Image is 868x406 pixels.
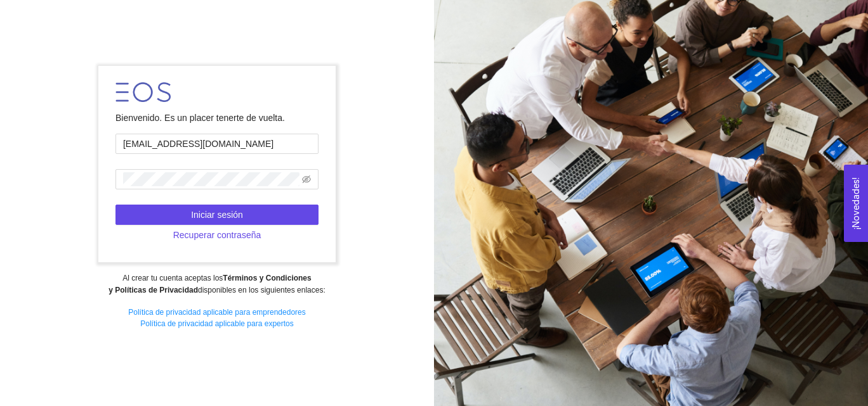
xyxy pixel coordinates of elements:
[302,175,311,184] span: eye-invisible
[115,205,319,225] button: Iniciar sesión
[109,274,311,295] strong: Términos y Condiciones y Políticas de Privacidad
[115,225,319,245] button: Recuperar contraseña
[115,111,319,125] div: Bienvenido. Es un placer tenerte de vuelta.
[115,134,319,154] input: Correo electrónico
[128,308,306,317] a: Política de privacidad aplicable para emprendedores
[115,230,319,240] a: Recuperar contraseña
[140,319,293,328] a: Política de privacidad aplicable para expertos
[191,208,243,222] span: Iniciar sesión
[8,272,425,296] div: Al crear tu cuenta aceptas los disponibles en los siguientes enlaces:
[844,165,868,242] button: Open Feedback Widget
[115,82,171,102] img: LOGO
[173,228,261,242] span: Recuperar contraseña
